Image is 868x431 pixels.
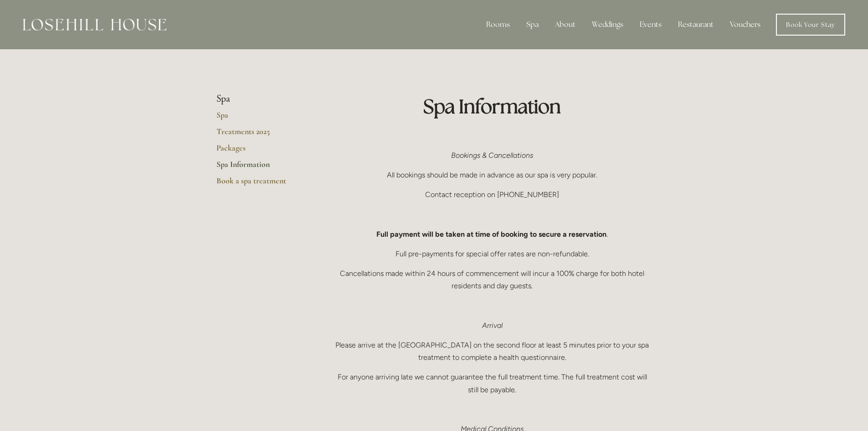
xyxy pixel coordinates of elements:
[333,339,652,363] p: Please arrive at the [GEOGRAPHIC_DATA] on the second floor at least 5 minutes prior to your spa t...
[23,19,166,31] img: Losehill House
[671,16,721,34] div: Restaurant
[333,371,652,395] p: For anyone arriving late we cannot guarantee the full treatment time. The full treatment cost wil...
[333,188,652,201] p: Contact reception on [PHONE_NUMBER]
[333,248,652,260] p: Full pre-payments for special offer rates are non-refundable.
[216,143,303,159] a: Packages
[216,176,303,192] a: Book a spa treatment
[333,169,652,181] p: All bookings should be made in advance as our spa is very popular.
[776,14,845,36] a: Book Your Stay
[632,16,669,34] div: Events
[519,16,546,34] div: Spa
[723,16,768,34] a: Vouchers
[585,16,631,34] div: Weddings
[376,230,606,239] strong: Full payment will be taken at time of booking to secure a reservation
[451,151,533,160] em: Bookings & Cancellations
[423,94,561,119] strong: Spa Information
[216,93,303,105] li: Spa
[333,267,652,292] p: Cancellations made within 24 hours of commencement will incur a 100% charge for both hotel reside...
[548,16,583,34] div: About
[216,126,303,143] a: Treatments 2025
[333,228,652,240] p: .
[216,159,303,176] a: Spa Information
[482,321,503,330] em: Arrival
[216,110,303,126] a: Spa
[479,16,517,34] div: Rooms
